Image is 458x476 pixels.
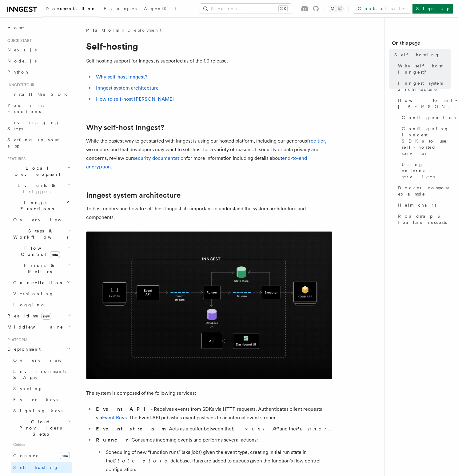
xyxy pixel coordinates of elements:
li: Scheduling of new “function runs” (aka jobs) given the event type, creating initial run state in ... [104,448,332,474]
span: Inngest tour [5,83,34,87]
a: Setting up your app [5,134,72,151]
a: Using external services [399,159,451,182]
em: Event API [232,426,280,432]
span: Home [7,25,25,31]
span: Signing keys [13,408,62,413]
span: Overview [13,358,77,363]
a: Event Keys [102,415,127,421]
strong: Event API [96,406,151,412]
p: To best understand how to self-host Inngest, it's important to understand the system architecture... [86,204,332,222]
span: Realtime [5,313,51,319]
a: Documentation [42,2,100,17]
span: Environments & Apps [13,369,66,380]
a: Versioning [11,288,72,299]
span: Guides [11,440,72,450]
a: Your first Functions [5,100,72,117]
span: Logging [13,302,45,307]
a: Configuration [399,112,451,123]
button: Local Development [5,163,72,180]
span: Steps & Workflows [11,228,69,240]
a: Connectnew [11,450,72,462]
span: Python [7,70,30,75]
p: The system is composed of the following services: [86,389,332,397]
span: Cloud Providers Setup [11,419,68,437]
span: Inngest Functions [5,200,66,212]
p: While the easiest way to get started with Inngest is using our hosted platform, including our gen... [86,137,332,171]
span: Syncing [13,386,43,391]
a: free tier [307,138,325,144]
span: Flow Control [11,245,68,257]
span: AgentKit [144,6,177,11]
button: Cloud Providers Setup [11,416,72,440]
span: Overview [13,217,77,222]
a: Environments & Apps [11,366,72,383]
span: Next.js [7,47,37,52]
strong: Event stream [96,426,166,432]
span: Local Development [5,165,67,177]
a: Why self-host Inngest? [86,123,164,132]
a: Syncing [11,383,72,394]
a: Sign Up [412,4,453,14]
em: Runner [296,426,329,432]
a: Docker compose example [396,182,451,200]
button: Realtimenew [5,310,72,321]
span: Errors & Retries [11,262,67,275]
a: Configuring Inngest SDKs to use self-hosted server [399,123,451,159]
a: Signing keys [11,405,72,416]
img: Inngest system architecture diagram [86,232,332,379]
span: Setting up your app [7,137,60,148]
span: Helm chart [398,202,436,208]
span: Platform [86,27,119,33]
a: How to self-host [PERSON_NAME] [96,96,174,102]
h1: Self-hosting [86,41,332,52]
span: Inngest system architecture [398,80,451,92]
button: Events & Triggers [5,180,72,197]
a: Inngest system architecture [86,191,181,200]
a: security documentation [133,155,186,161]
span: Quick start [5,38,32,43]
a: Deployment [127,27,161,33]
span: Configuration [402,115,458,121]
span: Documentation [46,6,96,11]
div: Inngest Functions [5,214,72,310]
a: Why self-host Inngest? [96,74,147,80]
button: Cancellation [11,277,72,288]
li: - Receives events from SDKs via HTTP requests. Authenticates client requests via . The Event API ... [94,405,332,422]
button: Steps & Workflows [11,225,72,243]
span: Configuring Inngest SDKs to use self-hosted server [402,126,451,156]
a: Inngest system architecture [96,85,159,91]
a: Roadmap & feature requests [396,211,451,228]
span: Roadmap & feature requests [398,213,451,225]
a: Why self-host Inngest? [396,60,451,78]
span: Why self-host Inngest? [398,63,451,75]
span: Deployment [5,346,41,352]
a: Contact sales [354,4,410,14]
span: Self-hosting [394,52,440,58]
a: Helm chart [396,200,451,211]
div: Deployment [5,355,72,473]
span: Docker compose example [398,185,451,197]
a: Home [5,22,72,33]
span: Connect [13,453,41,458]
span: Node.js [7,58,37,63]
button: Toggle dark mode [329,5,344,12]
kbd: ⌘K [279,6,287,12]
span: Versioning [13,291,54,296]
button: Middleware [5,321,72,333]
span: Features [5,156,26,161]
span: Install the SDK [7,92,71,97]
span: Leveraging Steps [7,120,59,131]
a: Event keys [11,394,72,405]
span: Event keys [13,397,58,402]
button: Deployment [5,344,72,355]
a: Next.js [5,44,72,55]
a: AgentKit [140,2,180,17]
em: State store [113,458,170,464]
a: Node.js [5,55,72,67]
a: Overview [11,355,72,366]
a: Self hosting [11,462,72,473]
span: new [41,313,51,320]
button: Inngest Functions [5,197,72,214]
strong: Runner [96,437,128,443]
a: Overview [11,214,72,225]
